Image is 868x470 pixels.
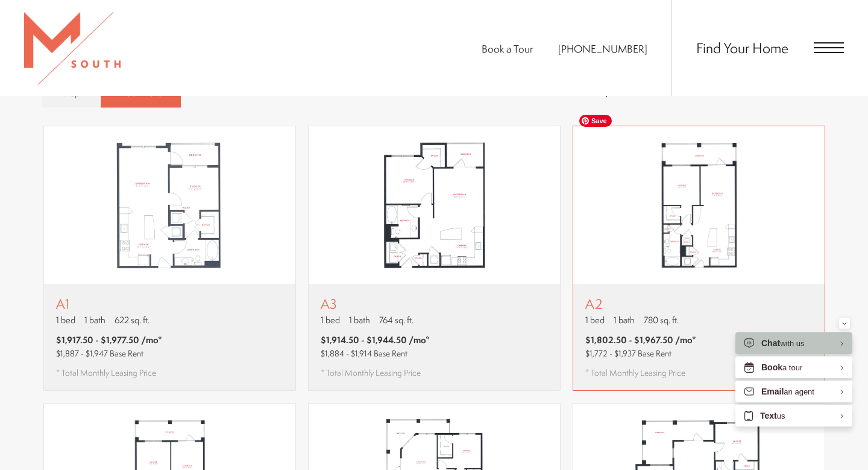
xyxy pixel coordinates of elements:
[814,42,844,53] button: Open Menu
[321,367,421,379] span: * Total Monthly Leasing Price
[379,314,414,326] span: 764 sq. ft.
[321,314,340,326] span: 1 bed
[84,314,105,326] span: 1 bath
[614,314,635,326] span: 1 bath
[56,333,162,346] span: $1,917.50 - $1,977.50 /mo*
[585,347,671,359] span: $1,772 - $1,937 Base Rent
[43,126,296,391] a: View floor plan A1
[579,115,612,127] span: Save
[696,38,788,57] a: Find Your Home
[558,42,647,56] span: [PHONE_NUMBER]
[309,126,560,285] img: A3 - 1 bedroom floor plan layout with 1 bathroom and 764 square feet
[321,296,430,311] p: A3
[585,333,696,346] span: $1,802.50 - $1,967.50 /mo*
[24,12,121,85] img: MSouth
[56,314,75,326] span: 1 bed
[573,126,825,285] img: A2 - 1 bedroom floor plan layout with 1 bathroom and 780 square feet
[585,296,696,311] p: A2
[56,367,156,379] span: * Total Monthly Leasing Price
[573,126,825,391] a: View floor plan A2
[644,314,679,326] span: 780 sq. ft.
[349,314,370,326] span: 1 bath
[321,333,430,346] span: $1,914.50 - $1,944.50 /mo*
[56,347,143,359] span: $1,887 - $1,947 Base Rent
[585,314,605,326] span: 1 bed
[321,347,407,359] span: $1,884 - $1,914 Base Rent
[115,314,149,326] span: 622 sq. ft.
[56,296,162,311] p: A1
[44,126,295,285] img: A1 - 1 bedroom floor plan layout with 1 bathroom and 622 square feet
[308,126,561,391] a: View floor plan A3
[585,367,685,379] span: * Total Monthly Leasing Price
[482,42,533,56] a: Book a Tour
[558,42,647,56] a: Call us at (813) 322-6260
